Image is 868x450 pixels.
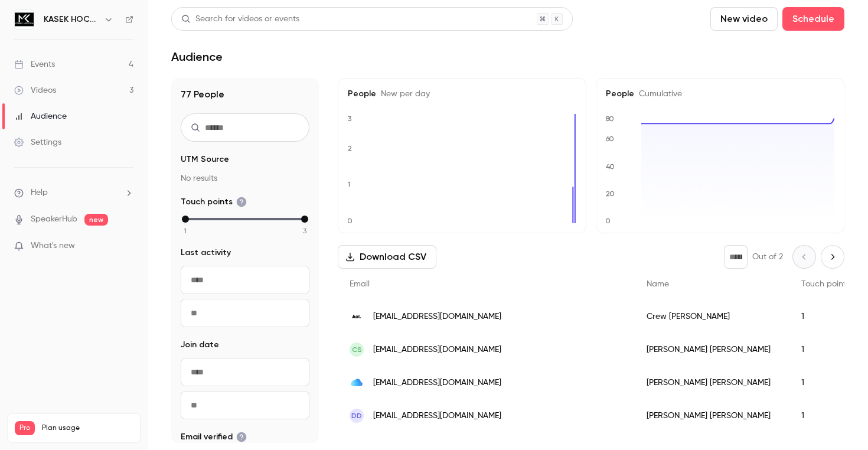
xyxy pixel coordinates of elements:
span: New per day [376,90,430,98]
span: [EMAIL_ADDRESS][DOMAIN_NAME] [373,344,501,356]
div: Settings [14,136,61,148]
div: Crew [PERSON_NAME] [635,300,789,333]
div: 1 [789,300,862,333]
h1: 77 People [181,87,309,102]
p: Out of 2 [752,251,783,263]
text: 80 [605,115,614,123]
span: 3 [303,226,306,236]
button: New video [710,7,778,31]
iframe: Noticeable Trigger [119,241,133,252]
button: Next page [821,245,844,269]
div: Search for videos or events [181,13,299,25]
button: Schedule [782,7,844,31]
img: me.com [350,376,364,390]
text: 1 [347,180,350,188]
li: help-dropdown-opener [14,187,133,199]
div: [PERSON_NAME] [PERSON_NAME] [635,366,789,399]
div: [PERSON_NAME] [PERSON_NAME] [635,399,789,432]
span: Plan usage [42,423,133,433]
span: Touch points [181,196,247,208]
span: Name [647,280,669,288]
div: min [182,216,189,223]
span: 1 [184,226,187,236]
text: 60 [605,135,614,143]
text: 3 [348,115,352,123]
span: Help [31,187,48,199]
div: Audience [14,110,67,122]
span: DD [351,410,362,421]
div: 1 [789,333,862,366]
button: Download CSV [338,245,436,269]
span: Email verified [181,431,247,443]
div: 1 [789,399,862,432]
text: 0 [347,217,353,225]
text: 20 [606,190,615,198]
text: 2 [348,144,352,152]
div: [PERSON_NAME] [PERSON_NAME] [635,333,789,366]
text: 0 [605,217,611,225]
img: aol.com [350,309,364,324]
span: Touch points [801,280,850,288]
a: SpeakerHub [31,213,77,226]
p: No results [181,172,309,184]
div: Events [14,58,55,70]
h5: People [606,88,834,100]
span: [EMAIL_ADDRESS][DOMAIN_NAME] [373,311,501,323]
span: Join date [181,339,219,351]
text: 40 [606,162,615,171]
span: [EMAIL_ADDRESS][DOMAIN_NAME] [373,410,501,422]
div: max [301,216,308,223]
span: new [84,214,108,226]
span: Pro [15,421,35,435]
div: Videos [14,84,56,96]
h1: Audience [171,50,223,64]
span: Email [350,280,370,288]
h6: KASEK HOCKEY [44,14,99,25]
span: [EMAIL_ADDRESS][DOMAIN_NAME] [373,377,501,389]
img: KASEK HOCKEY [15,10,34,29]
span: What's new [31,240,75,252]
span: UTM Source [181,154,229,165]
span: Cumulative [634,90,682,98]
span: Last activity [181,247,231,259]
span: CS [352,344,362,355]
div: 1 [789,366,862,399]
h5: People [348,88,576,100]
